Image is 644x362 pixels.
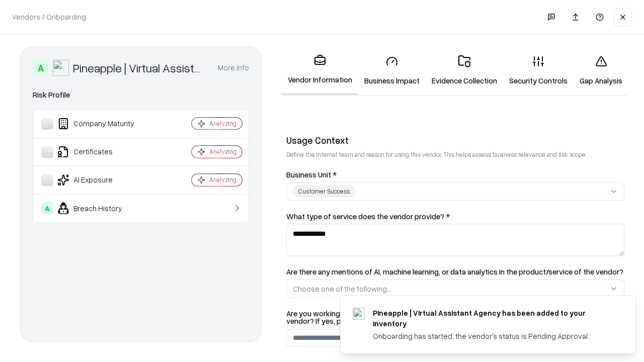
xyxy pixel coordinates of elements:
[426,47,503,94] a: Evidence Collection
[373,331,611,341] div: Onboarding has started, the vendor's status is Pending Approval.
[503,47,574,94] a: Security Controls
[293,186,355,197] div: Customer Success
[282,46,358,95] a: Vendor Information
[286,171,624,178] label: Business Unit *
[41,202,162,214] div: Breach History
[218,59,249,77] button: More info
[41,118,162,130] div: Company Maturity
[41,174,162,186] div: AI Exposure
[33,60,49,76] div: A
[286,268,624,276] label: Are there any mentions of AI, machine learning, or data analytics in the product/service of the v...
[41,146,162,158] div: Certificates
[286,134,624,146] div: Usage Context
[209,119,236,128] div: Analyzing
[12,12,86,22] p: Vendors / Onboarding
[293,284,391,294] div: Choose one of the following...
[358,47,426,94] a: Business Impact
[33,89,249,101] div: Risk Profile
[286,213,624,220] label: What type of service does the vendor provide? *
[286,310,624,325] label: Are you working with the Bausch and Lomb procurement/legal to get the contract in place with the ...
[286,280,624,298] button: Choose one of the following...
[286,150,624,159] p: Define the internal team and reason for using this vendor. This helps assess business relevance a...
[286,183,624,201] button: Customer Success
[53,60,69,76] img: Pineapple | Virtual Assistant Agency
[73,60,206,76] div: Pineapple | Virtual Assistant Agency
[41,202,53,214] div: A
[209,175,236,184] div: Analyzing
[574,47,628,94] a: Gap Analysis
[353,308,365,320] img: trypineapple.com
[209,147,236,156] div: Analyzing
[373,308,611,329] div: Pineapple | Virtual Assistant Agency has been added to your inventory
